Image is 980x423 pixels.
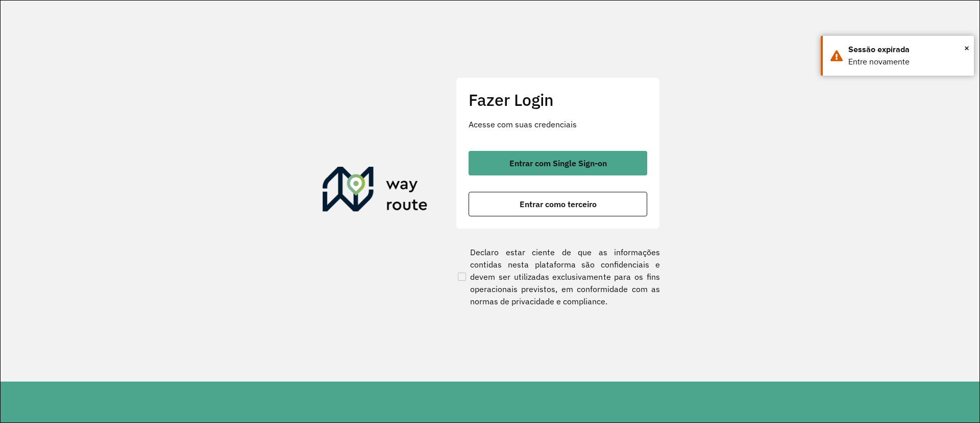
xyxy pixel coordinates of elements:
div: Entre novamente [848,56,966,68]
label: Declaro estar ciente de que as informações contidas nesta plataforma são confidenciais e devem se... [456,246,660,307]
span: × [964,40,969,56]
img: Roteirizador AmbevTech [323,167,428,216]
div: Sessão expirada [848,43,966,56]
p: Acesse com suas credenciais [469,118,647,130]
button: Close [964,40,969,56]
button: button [469,151,647,175]
h2: Fazer Login [469,90,647,109]
span: Entrar com Single Sign-on [509,159,607,167]
button: button [469,192,647,216]
span: Entrar como terceiro [520,200,597,208]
